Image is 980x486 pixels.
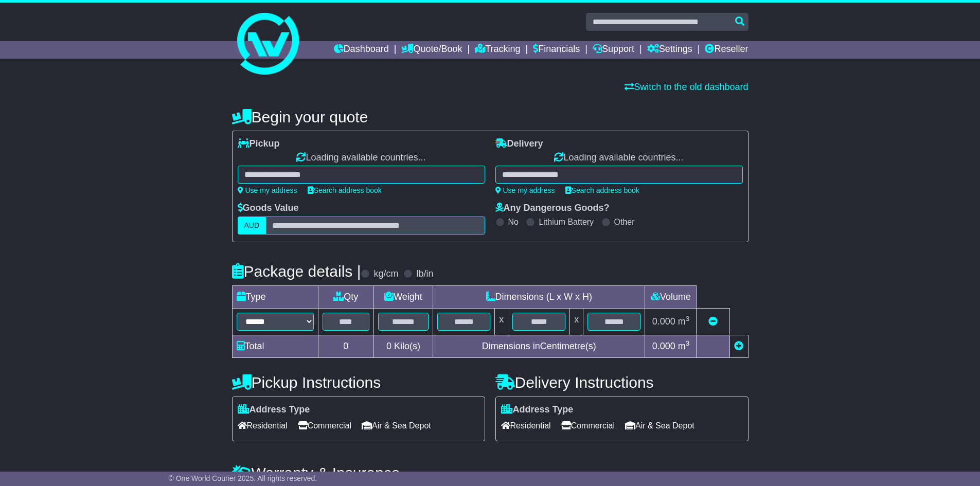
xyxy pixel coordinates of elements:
[645,285,697,308] td: Volume
[169,474,317,482] span: © One World Courier 2025. All rights reserved.
[734,341,743,351] a: Add new item
[501,418,551,434] span: Residential
[475,41,520,59] a: Tracking
[238,186,297,194] a: Use my address
[561,418,615,434] span: Commercial
[647,41,692,59] a: Settings
[373,268,398,280] label: kg/cm
[433,335,645,357] td: Dimensions in Centimetre(s)
[625,82,748,92] a: Switch to the old dashboard
[533,41,580,59] a: Financials
[508,217,519,227] label: No
[686,315,690,322] sup: 3
[652,341,675,351] span: 0.000
[232,374,485,391] h4: Pickup Instructions
[232,285,318,308] td: Type
[232,109,749,125] h4: Begin your quote
[238,404,310,416] label: Address Type
[495,374,749,391] h4: Delivery Instructions
[238,152,485,164] div: Loading available countries...
[625,418,694,434] span: Air & Sea Depot
[678,341,690,351] span: m
[232,263,361,280] h4: Package details |
[708,316,718,327] a: Remove this item
[373,335,433,357] td: Kilo(s)
[495,203,610,214] label: Any Dangerous Goods?
[614,217,635,227] label: Other
[238,203,299,214] label: Goods Value
[318,285,373,308] td: Qty
[298,418,351,434] span: Commercial
[318,335,373,357] td: 0
[308,186,382,194] a: Search address book
[334,41,389,59] a: Dashboard
[433,285,645,308] td: Dimensions (L x W x H)
[232,464,749,481] h4: Warranty & Insurance
[686,339,690,347] sup: 3
[373,285,433,308] td: Weight
[238,138,280,150] label: Pickup
[401,41,462,59] a: Quote/Book
[362,418,431,434] span: Air & Sea Depot
[416,268,433,280] label: lb/in
[238,418,288,434] span: Residential
[539,217,594,227] label: Lithium Battery
[495,186,555,194] a: Use my address
[495,152,743,164] div: Loading available countries...
[652,316,675,327] span: 0.000
[232,335,318,357] td: Total
[565,186,639,194] a: Search address book
[593,41,634,59] a: Support
[386,341,391,351] span: 0
[678,316,690,327] span: m
[705,41,748,59] a: Reseller
[238,217,266,235] label: AUD
[501,404,574,416] label: Address Type
[495,308,508,335] td: x
[570,308,583,335] td: x
[495,138,543,150] label: Delivery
